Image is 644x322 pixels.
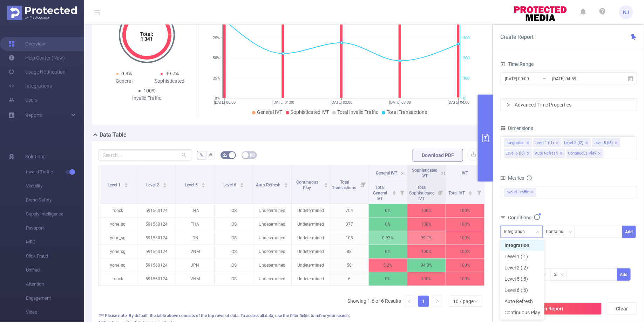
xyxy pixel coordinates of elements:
i: icon: caret-down [240,185,244,187]
li: Integration [504,138,532,147]
input: Start date [504,74,561,83]
tspan: 200 [463,56,469,61]
i: icon: caret-down [324,185,328,187]
tspan: [DATE] 00:00 [214,100,236,105]
tspan: 50% [213,56,220,61]
li: Showing 1-6 of 6 Results [347,296,401,307]
i: icon: down [568,230,572,235]
span: Level 6 [223,183,237,187]
p: yone_sg [99,218,137,231]
i: icon: caret-up [393,190,396,192]
div: Level 6 (l6) [506,149,525,158]
div: Sort [163,182,167,186]
span: Create Report [500,34,534,40]
tspan: 25% [213,76,220,81]
span: Total IVT [449,191,466,196]
i: icon: info-circle [534,214,540,220]
span: Reports [25,112,42,118]
span: Total Transactions [387,109,427,115]
div: Level 5 (l5) [594,138,613,148]
p: yone_sg [99,259,137,272]
span: Level 2 [146,183,160,187]
p: Undetermined [253,245,291,258]
i: icon: caret-up [124,182,128,184]
div: Contains [546,226,568,238]
p: Undetermined [292,218,330,231]
li: Level 1 (l1) [533,138,561,147]
span: Total Sophisticated IVT [409,185,435,201]
p: 100% [446,204,484,217]
i: Filter menu [474,181,484,204]
div: Integration [506,138,524,148]
span: Sophisticated IVT [291,109,329,115]
p: IDN [176,231,214,245]
p: JPN [176,259,214,272]
p: 0% [369,272,407,286]
i: icon: caret-up [163,182,167,184]
li: Level 6 (l6) [504,149,532,158]
i: icon: caret-down [284,185,288,187]
i: icon: close [615,141,618,145]
tspan: Total: [141,31,154,37]
p: 0% [369,218,407,231]
span: Video [26,305,84,319]
span: Continuous Play [297,180,319,190]
li: Next Page [432,296,443,307]
i: Filter menu [436,181,446,204]
p: 0.93% [369,231,407,245]
div: Continuous Play [568,149,596,158]
span: Total General IVT [373,185,387,201]
span: ✕ [531,188,534,197]
button: Clear [607,302,637,315]
i: icon: close [560,152,563,156]
i: icon: down [536,230,540,235]
a: Help Center (New) [8,51,65,65]
a: Users [8,93,38,107]
p: yone_sg [99,245,137,258]
p: 100% [407,218,446,231]
input: End date [551,74,608,83]
span: Dimensions [500,125,533,131]
a: Usage Notification [8,65,66,79]
i: icon: close [585,141,589,145]
div: icon: rightAdvanced Time Properties [501,99,637,111]
i: icon: caret-up [324,182,328,184]
span: Passport [26,221,84,235]
p: 6 [330,272,368,286]
i: icon: caret-down [124,185,128,187]
p: IOS [215,231,253,245]
span: MRC [26,235,84,249]
li: Continuous Play [567,149,603,158]
span: NJ [623,5,629,19]
tspan: [DATE] 02:00 [331,100,352,105]
button: Download PDF [413,149,463,162]
span: Supply Intelligence [26,207,84,221]
p: IOS [215,245,253,258]
a: 1 [418,296,429,307]
a: Overview [8,37,45,51]
tspan: 0 [463,96,465,101]
li: Level 2 (l2) [500,262,544,273]
div: Sort [324,182,328,186]
div: Sort [392,190,396,194]
p: Undetermined [253,272,291,286]
p: 100% [446,245,484,258]
div: Level 2 (l2) [564,138,583,148]
span: Invalid Traffic [26,165,84,179]
i: icon: close [598,152,601,156]
i: icon: down [560,273,564,278]
p: yone_sg [99,231,137,245]
i: Filter menu [397,181,407,204]
tspan: 100 [463,76,469,81]
span: Brand Safety [26,193,84,207]
p: Undetermined [292,231,330,245]
i: icon: caret-up [240,182,244,184]
span: 0.3% [121,71,132,76]
p: 591560124 [137,204,176,217]
p: Undetermined [253,204,291,217]
p: 100% [407,204,446,217]
i: icon: bg-colors [223,153,227,157]
i: icon: close [527,152,530,156]
div: Integration [504,226,530,238]
span: Solutions [25,150,46,164]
